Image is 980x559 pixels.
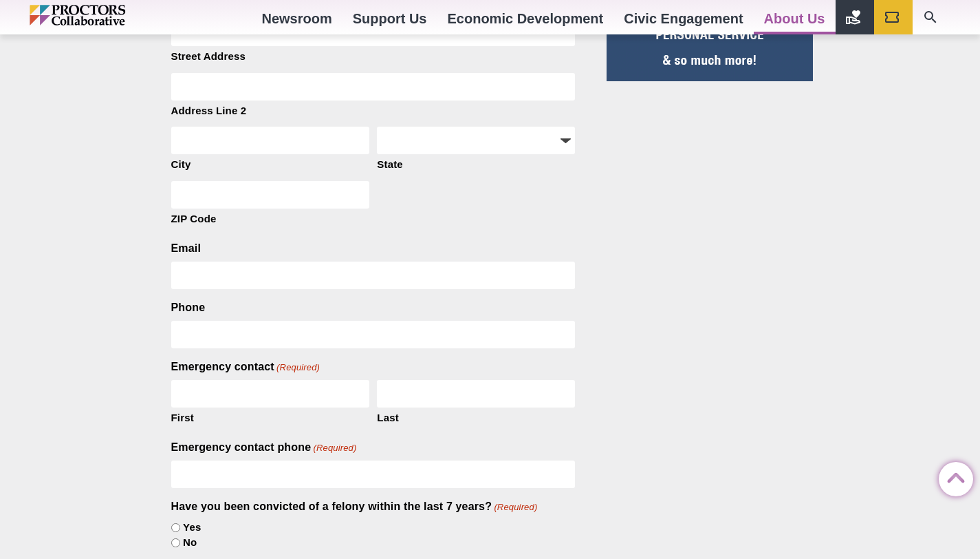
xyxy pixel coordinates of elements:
legend: Emergency contact [171,359,320,375]
label: Street Address [171,46,576,64]
img: Proctors logo [30,5,184,25]
label: No [183,536,197,550]
label: First [171,408,369,425]
label: Phone [171,300,206,315]
label: Emergency contact phone [171,440,357,455]
label: Address Line 2 [171,101,576,118]
span: (Required) [275,361,320,374]
a: Back to Top [939,463,966,490]
span: (Required) [312,442,357,454]
label: State [377,154,575,172]
label: Email [171,241,202,256]
label: Last [377,408,575,425]
legend: Have you been convicted of a felony within the last 7 years? [171,499,538,514]
label: City [171,154,369,172]
span: (Required) [493,501,538,514]
label: Yes [183,520,201,535]
label: ZIP Code [171,209,369,226]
